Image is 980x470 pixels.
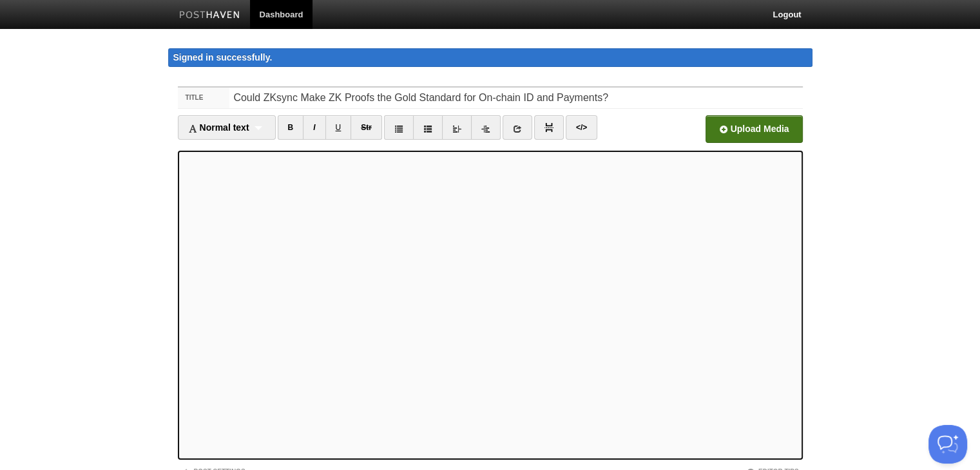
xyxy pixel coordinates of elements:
[928,425,967,464] iframe: Help Scout Beacon - Open
[361,123,372,132] del: Str
[566,115,597,140] a: </>
[325,115,352,140] a: U
[188,122,249,133] span: Normal text
[351,115,382,140] a: Str
[178,88,230,108] label: Title
[179,11,240,21] img: Posthaven-bar
[278,115,304,140] a: B
[544,123,553,132] img: pagebreak-icon.png
[168,48,812,67] div: Signed in successfully.
[303,115,325,140] a: I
